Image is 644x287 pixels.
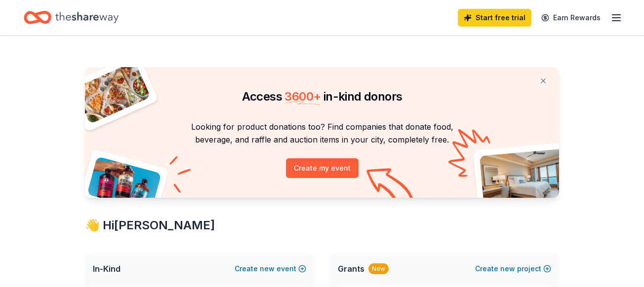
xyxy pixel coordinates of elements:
button: Createnewproject [475,263,551,275]
a: Home [24,6,119,29]
div: New [368,263,389,274]
span: new [260,263,275,275]
span: In-Kind [93,263,121,275]
span: Access in-kind donors [242,89,402,104]
button: Createnewevent [235,263,306,275]
a: Start free trial [458,9,531,27]
img: Pizza [74,61,151,124]
span: new [500,263,515,275]
img: Curvy arrow [366,168,416,205]
p: Looking for product donations too? Find companies that donate food, beverage, and raffle and auct... [97,120,547,146]
a: Earn Rewards [535,9,606,27]
span: 3600 + [284,89,321,104]
div: 👋 Hi [PERSON_NAME] [85,217,559,233]
span: Grants [338,263,364,275]
button: Create my event [286,158,359,178]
